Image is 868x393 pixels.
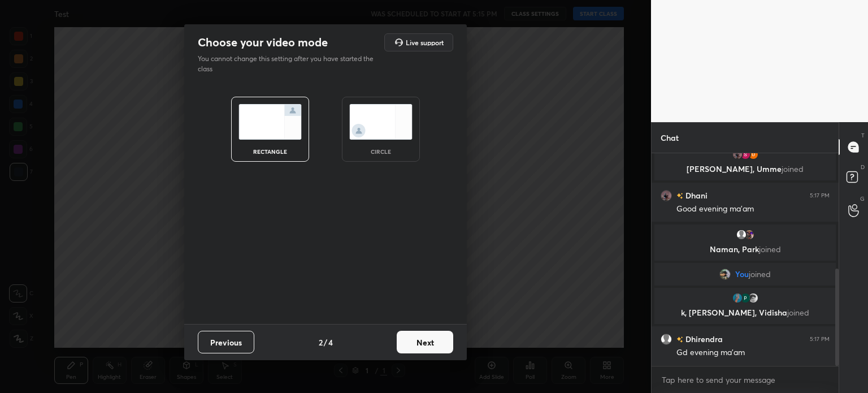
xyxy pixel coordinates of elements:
span: joined [782,163,804,174]
img: 569958ad55604e6c8c2360f2a9cf1720.jpg [732,149,743,160]
p: Naman, Park [661,245,829,254]
img: 3 [744,229,755,240]
span: You [735,270,749,279]
p: G [860,195,865,203]
img: bfb34a3273ac45a4b044636739da6098.jpg [748,292,759,304]
div: circle [358,149,403,154]
img: 2534a1df85ac4c5ab70e39738227ca1b.jpg [719,269,731,280]
div: grid [652,153,839,366]
div: rectangle [248,149,293,154]
img: a3fd91db1186479d92560f0a6db8497a.20690266_3 [740,292,751,304]
div: Gd evening ma'am [676,347,830,359]
img: 569958ad55604e6c8c2360f2a9cf1720.jpg [661,190,672,201]
img: default.png [736,229,747,240]
img: 3 [748,149,759,160]
button: Next [397,331,453,353]
h5: Live support [406,39,444,46]
h4: 2 [319,336,323,348]
img: circleScreenIcon.acc0effb.svg [349,104,413,140]
h4: 4 [328,336,333,348]
h4: / [324,336,327,348]
p: [PERSON_NAME], Umme [661,165,829,174]
h6: Dhirendra [683,333,723,345]
img: default.png [661,334,672,345]
button: Previous [198,331,254,353]
img: 3 [740,149,751,160]
h6: Dhani [683,189,708,201]
span: joined [749,270,771,279]
p: T [861,131,865,140]
p: D [861,163,865,171]
img: no-rating-badge.077c3623.svg [676,193,683,199]
p: You cannot change this setting after you have started the class [198,54,381,74]
p: k, [PERSON_NAME], Vidisha [661,308,829,317]
span: joined [787,307,809,318]
div: Good evening ma'am [676,204,830,215]
img: no-rating-badge.077c3623.svg [676,336,683,343]
span: joined [759,244,781,254]
h2: Choose your video mode [198,35,328,50]
img: 4042116138dd463b8d893bd1ff260f17.jpg [732,292,743,304]
div: 5:17 PM [810,336,830,343]
div: 5:17 PM [810,192,830,199]
p: Chat [652,123,688,153]
img: normalScreenIcon.ae25ed63.svg [238,104,302,140]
